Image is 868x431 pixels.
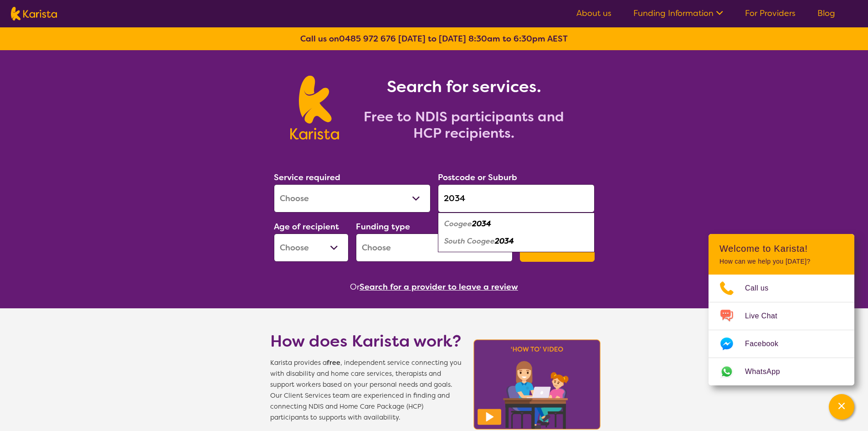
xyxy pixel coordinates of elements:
[576,8,611,19] a: About us
[745,309,788,323] span: Live Chat
[444,219,472,228] em: Coogee
[270,358,462,423] span: Karista provides a , independent service connecting you with disability and home care services, t...
[442,215,590,233] div: Coogee 2034
[274,221,339,232] label: Age of recipient
[350,109,578,141] h2: Free to NDIS participants and HCP recipients.
[709,358,854,385] a: Web link opens in a new tab.
[817,8,835,19] a: Blog
[438,184,595,213] input: Type
[719,243,843,254] h2: Welcome to Karista!
[339,33,396,44] a: 0485 972 676
[444,236,495,246] em: South Coogee
[270,330,462,352] h1: How does Karista work?
[290,76,339,140] img: Karista logo
[327,358,340,367] b: free
[709,275,854,385] ul: Choose channel
[829,394,854,420] button: Channel Menu
[350,280,360,294] span: Or
[360,280,518,294] button: Search for a provider to leave a review
[745,281,780,295] span: Call us
[300,33,568,44] b: Call us on [DATE] to [DATE] 8:30am to 6:30pm AEST
[274,172,340,183] label: Service required
[745,8,796,19] a: For Providers
[472,219,491,228] em: 2034
[442,233,590,250] div: South Coogee 2034
[745,365,791,379] span: WhatsApp
[633,8,723,19] a: Funding Information
[709,234,854,385] div: Channel Menu
[719,258,843,265] p: How can we help you [DATE]?
[495,236,514,246] em: 2034
[438,172,517,183] label: Postcode or Suburb
[356,221,410,232] label: Funding type
[350,76,578,98] h1: Search for services.
[11,7,57,21] img: Karista logo
[745,337,789,351] span: Facebook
